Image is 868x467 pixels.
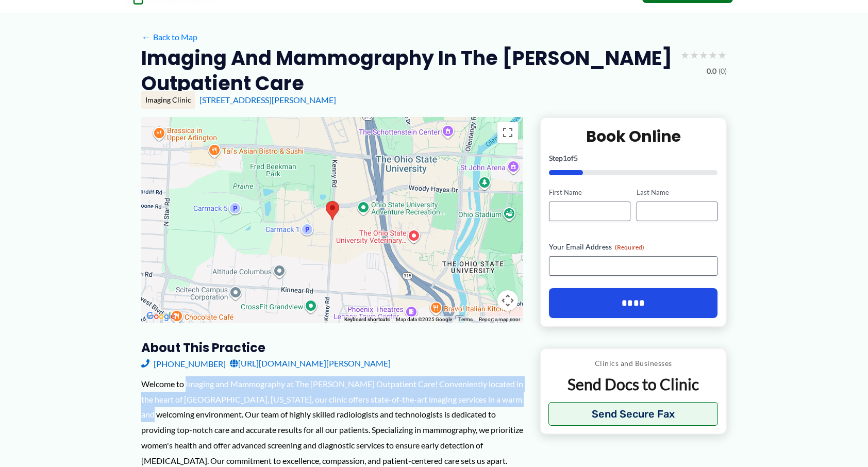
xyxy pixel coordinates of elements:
[344,316,390,323] button: Keyboard shortcuts
[548,357,718,370] p: Clinics and Businesses
[141,29,197,45] a: ←Back to Map
[707,64,716,78] span: 0.0
[458,316,473,322] a: Terms (opens in new tab)
[144,310,178,323] img: Google
[497,122,518,143] button: Toggle fullscreen view
[549,188,630,197] label: First Name
[396,316,452,322] span: Map data ©2025 Google
[717,45,727,64] span: ★
[548,402,718,426] button: Send Secure Fax
[141,45,672,96] h2: Imaging and Mammography in The [PERSON_NAME] Outpatient Care
[141,32,151,42] span: ←
[615,243,644,251] span: (Required)
[479,316,520,322] a: Report a map error
[699,45,708,64] span: ★
[690,45,699,64] span: ★
[144,310,178,323] a: Open this area in Google Maps (opens a new window)
[574,154,578,162] span: 5
[548,374,718,394] p: Send Docs to Clinic
[680,45,690,64] span: ★
[637,188,717,197] label: Last Name
[563,154,567,162] span: 1
[549,155,717,162] p: Step of
[719,64,727,78] span: (0)
[230,356,391,371] a: [URL][DOMAIN_NAME][PERSON_NAME]
[497,290,518,311] button: Map camera controls
[141,356,226,371] a: [PHONE_NUMBER]
[549,126,717,146] h2: Book Online
[199,95,336,105] a: [STREET_ADDRESS][PERSON_NAME]
[549,242,717,252] label: Your Email Address
[141,91,195,109] div: Imaging Clinic
[708,45,717,64] span: ★
[141,340,523,356] h3: About this practice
